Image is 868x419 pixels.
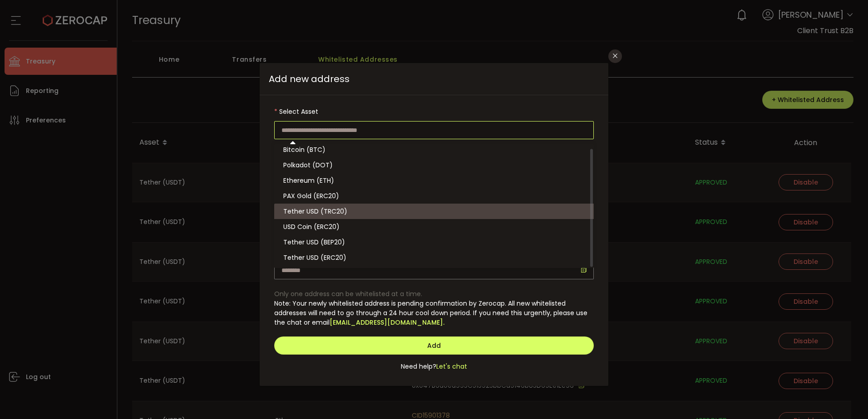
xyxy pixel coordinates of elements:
span: Note: Your newly whitelisted address is pending confirmation by Zerocap. All new whitelisted addr... [274,299,587,327]
span: Ethereum (ETH) [283,176,334,185]
span: Add [427,341,441,350]
span: Tether USD (TRC20) [283,207,347,216]
span: PAX Gold (ERC20) [283,191,339,200]
div: dialog [260,63,608,386]
button: Close [608,49,622,63]
span: Only one address can be whitelisted at a time. [274,289,422,298]
span: USD Coin (ERC20) [283,222,340,231]
span: Need help? [401,362,436,371]
button: Add [274,336,594,355]
span: Polkadot (DOT) [283,161,333,170]
span: Tether USD (ERC20) [283,253,346,262]
a: [EMAIL_ADDRESS][DOMAIN_NAME]. [330,318,444,327]
span: Tether USD (BEP20) [283,238,345,247]
span: Bitcoin (BTC) [283,145,325,154]
span: Let's chat [436,362,467,371]
span: Add new address [260,63,608,95]
iframe: Chat Widget [823,375,868,419]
